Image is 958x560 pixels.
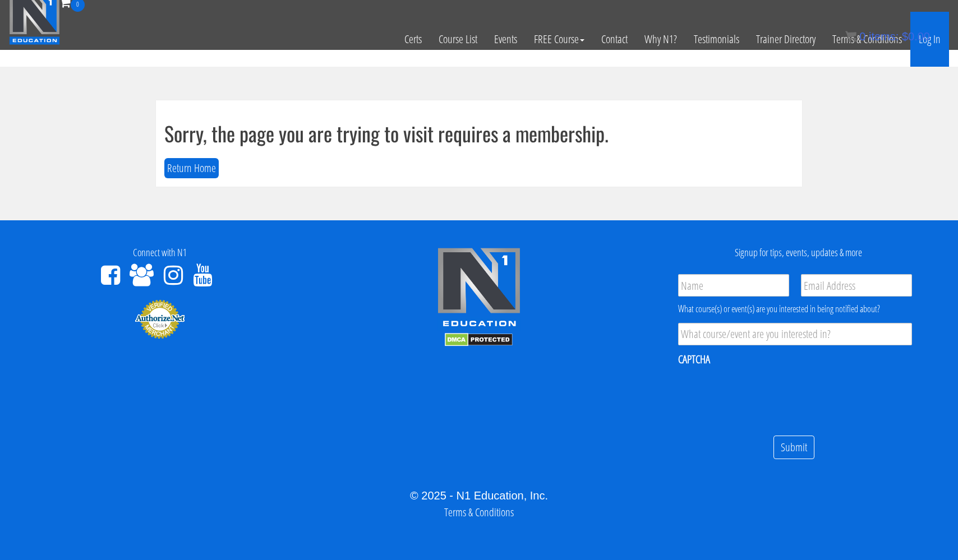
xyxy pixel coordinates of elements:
[678,374,849,418] iframe: reCAPTCHA
[430,12,486,67] a: Course List
[396,12,430,67] a: Certs
[824,12,910,67] a: Terms & Conditions
[869,30,899,43] span: items:
[437,247,521,330] img: n1-edu-logo
[678,274,789,297] input: Name
[164,122,794,145] h1: Sorry, the page you are trying to visit requires a membership.
[678,352,710,367] label: CAPTCHA
[636,12,685,67] a: Why N1?
[845,31,856,42] img: icon11.png
[685,12,748,67] a: Testimonials
[593,12,636,67] a: Contact
[445,333,513,346] img: DMCA.com Protection Status
[902,30,908,43] span: $
[910,12,949,67] a: Log In
[135,299,185,339] img: Authorize.Net Merchant - Click to Verify
[164,158,219,179] button: Return Home
[444,505,514,520] a: Terms & Conditions
[486,12,526,67] a: Events
[678,323,912,345] input: What course/event are you interested in?
[845,30,930,43] a: 0 items: $0.00
[902,30,930,43] bdi: 0.00
[8,247,311,258] h4: Connect with N1
[801,274,912,297] input: Email Address
[773,436,814,460] input: Submit
[8,487,950,504] div: © 2025 - N1 Education, Inc.
[647,247,950,258] h4: Signup for tips, events, updates & more
[859,30,865,43] span: 0
[526,12,593,67] a: FREE Course
[678,302,912,316] div: What course(s) or event(s) are you interested in being notified about?
[748,12,824,67] a: Trainer Directory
